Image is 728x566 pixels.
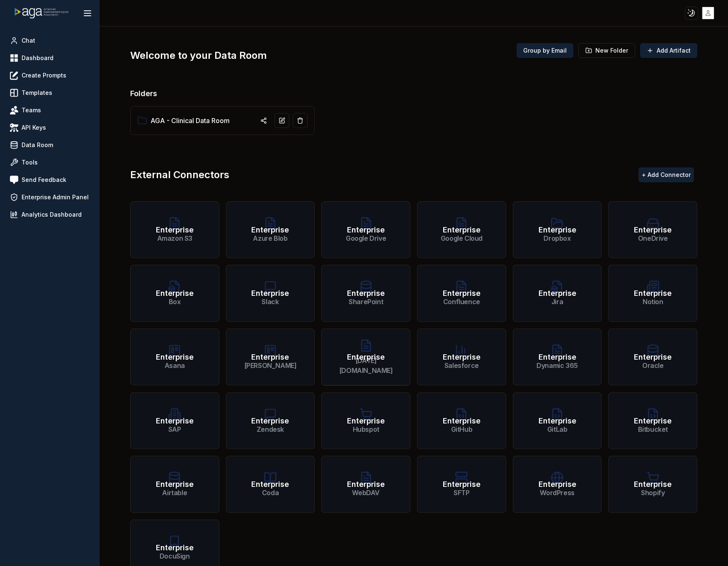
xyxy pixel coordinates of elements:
[22,210,82,219] span: Analytics Dashboard
[156,288,194,299] span: Enterprise
[22,158,38,167] span: Tools
[443,224,480,236] span: Enterprise
[130,49,267,62] h1: Welcome to your Data Room
[22,176,66,184] span: Send Feedback
[7,172,92,187] a: Send Feedback
[22,123,46,132] span: API Keys
[22,193,89,201] span: Enterprise Admin Panel
[22,36,35,45] span: Chat
[640,43,697,58] button: Add Artifact
[7,120,92,135] a: API Keys
[347,479,385,490] span: Enterprise
[22,89,52,97] span: Templates
[156,479,194,490] span: Enterprise
[251,479,289,490] span: Enterprise
[156,542,194,554] span: Enterprise
[22,106,41,114] span: Teams
[251,288,289,299] span: Enterprise
[443,288,480,299] span: Enterprise
[539,288,576,299] span: Enterprise
[347,351,385,363] span: Enterprise
[539,479,576,490] span: Enterprise
[443,479,480,490] span: Enterprise
[251,415,289,427] span: Enterprise
[10,176,18,184] img: feedback
[638,167,694,182] button: + Add Connector
[578,43,635,58] button: New Folder
[251,351,289,363] span: Enterprise
[634,351,672,363] span: Enterprise
[517,43,573,58] button: Group by Email
[347,288,385,299] span: Enterprise
[7,51,92,65] a: Dashboard
[634,224,672,236] span: Enterprise
[156,224,194,236] span: Enterprise
[7,33,92,48] a: Chat
[22,54,53,62] span: Dashboard
[22,71,66,80] span: Create Prompts
[156,351,194,363] span: Enterprise
[22,141,53,149] span: Data Room
[7,155,92,170] a: Tools
[7,85,92,100] a: Templates
[7,103,92,118] a: Teams
[156,415,194,427] span: Enterprise
[7,68,92,83] a: Create Prompts
[130,88,697,99] h2: Folders
[347,224,385,236] span: Enterprise
[539,415,576,427] span: Enterprise
[130,168,229,181] h1: External Connectors
[702,7,714,19] img: placeholder-user.jpg
[443,415,480,427] span: Enterprise
[634,415,672,427] span: Enterprise
[634,479,672,490] span: Enterprise
[634,288,672,299] span: Enterprise
[443,351,480,363] span: Enterprise
[7,138,92,152] a: Data Room
[539,351,576,363] span: Enterprise
[347,415,385,427] span: Enterprise
[539,224,576,236] span: Enterprise
[7,207,92,222] a: Analytics Dashboard
[150,116,230,126] a: AGA - Clinical Data Room
[251,224,289,236] span: Enterprise
[7,190,92,205] a: Enterprise Admin Panel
